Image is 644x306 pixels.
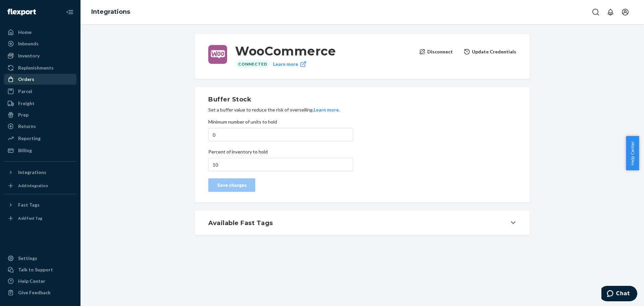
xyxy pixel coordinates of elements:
div: Save changes [214,182,250,188]
div: Inbounds [18,40,39,47]
input: Percent of inventory to hold [208,158,353,171]
button: Help Center [626,136,639,170]
div: Give Feedback [18,289,51,296]
div: Billing [18,147,32,154]
div: Returns [18,123,36,130]
a: Add Fast Tag [4,213,76,224]
div: Help Center [18,278,45,285]
ol: breadcrumbs [86,2,136,22]
div: Fast Tags [18,202,40,208]
button: Learn more [314,106,339,113]
div: Replenishments [18,64,54,71]
a: Parcel [4,86,76,97]
div: Parcel [18,88,32,95]
a: Inbounds [4,38,76,49]
a: Home [4,27,76,38]
a: Prep [4,110,76,120]
button: Fast Tags [4,200,76,210]
span: Percent of inventory to hold [208,148,268,158]
button: Disconnect [419,45,453,58]
a: Freight [4,98,76,109]
span: Minimum number of units to hold [208,119,277,128]
h2: Buffer Stock [208,95,516,104]
input: Minimum number of units to hold [208,128,353,141]
p: Set a buffer value to reduce the risk of overselling. . [208,106,516,113]
button: Available Fast Tags [195,211,530,235]
div: Orders [18,76,34,83]
div: Inventory [18,52,40,59]
div: Connected [235,60,270,68]
a: Help Center [4,276,76,287]
button: Open Search Box [589,5,602,19]
div: Add Fast Tag [18,215,42,221]
div: Home [18,29,32,36]
a: Add Integration [4,180,76,191]
button: Close Navigation [63,5,76,19]
div: Prep [18,112,29,118]
div: Add Integration [18,183,48,188]
iframe: Opens a widget where you can chat to one of our agents [601,286,637,303]
button: Integrations [4,167,76,178]
a: Replenishments [4,62,76,73]
h3: WooCommerce [235,45,414,57]
a: Learn more [273,60,307,68]
a: Reporting [4,133,76,144]
button: Update Credentials [464,45,516,58]
div: Integrations [18,169,46,176]
button: Save changes [208,178,255,192]
div: Freight [18,100,35,107]
button: Open account menu [619,5,632,19]
button: Open notifications [604,5,617,19]
a: Integrations [91,8,130,15]
div: Reporting [18,135,41,142]
button: Talk to Support [4,264,76,275]
a: Settings [4,253,76,264]
a: Returns [4,121,76,132]
h2: Available Fast Tags [208,219,273,227]
img: Flexport logo [7,9,36,15]
a: Billing [4,145,76,156]
a: Inventory [4,50,76,61]
a: Orders [4,74,76,85]
div: Talk to Support [18,266,53,273]
div: Settings [18,255,37,262]
button: Give Feedback [4,287,76,298]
